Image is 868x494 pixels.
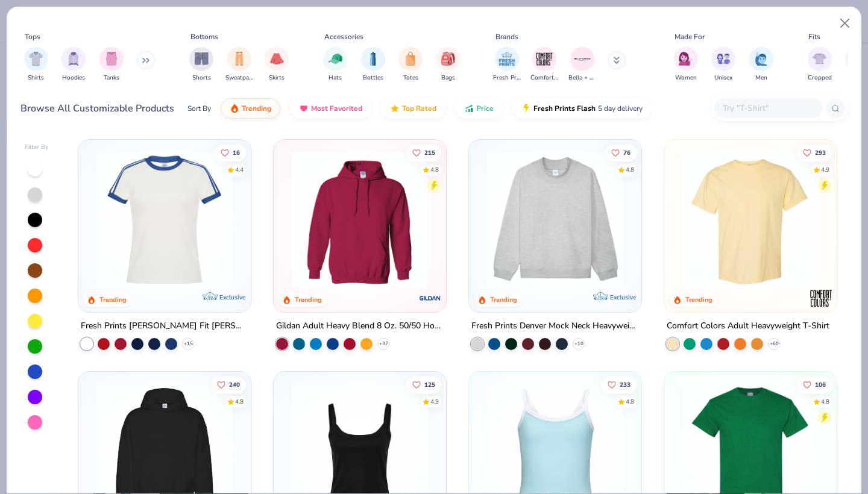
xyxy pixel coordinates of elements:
div: Accessories [324,31,363,42]
button: Fresh Prints Flash5 day delivery [512,98,652,119]
span: 240 [230,381,241,387]
span: 215 [424,149,435,155]
span: Shorts [192,73,211,83]
div: 4.8 [626,397,634,406]
div: 4.8 [430,165,439,174]
div: Fresh Prints Denver Mock Neck Heavyweight Sweatshirt [471,319,639,334]
div: Brands [495,31,518,42]
button: Like [212,376,247,393]
span: Men [755,73,767,83]
div: Fresh Prints [PERSON_NAME] Fit [PERSON_NAME] Shirt with Stripes [81,319,248,334]
div: Bottoms [190,31,218,42]
div: filter for Hoodies [61,47,86,83]
button: Like [406,144,441,161]
button: filter button [749,47,773,83]
button: filter button [189,47,213,83]
img: most_fav.gif [299,104,309,113]
span: Cropped [808,73,832,83]
img: Bottles Image [366,52,380,66]
span: 125 [424,381,435,387]
button: Trending [221,98,280,119]
div: Sort By [187,103,211,114]
img: Women Image [679,52,693,66]
div: filter for Fresh Prints [493,47,521,83]
div: 4.9 [430,397,439,406]
span: 233 [620,381,631,387]
div: Comfort Colors Adult Heavyweight T-Shirt [667,319,829,334]
img: Men Image [755,52,768,66]
button: filter button [808,47,832,83]
div: filter for Men [749,47,773,83]
div: filter for Shorts [189,47,213,83]
button: Like [605,144,637,161]
button: filter button [361,47,385,83]
img: Shorts Image [195,52,209,66]
button: filter button [530,47,558,83]
button: filter button [99,47,124,83]
button: filter button [398,47,423,83]
div: Fits [808,31,820,42]
button: Like [602,376,637,393]
span: Trending [242,104,271,113]
button: filter button [436,47,461,83]
button: Like [215,144,247,161]
button: filter button [225,47,253,83]
span: 293 [815,149,826,155]
img: Shirts Image [29,52,43,66]
div: filter for Shirts [24,47,48,83]
span: 5 day delivery [598,102,643,116]
span: Tanks [104,73,119,83]
span: Hoodies [62,73,85,83]
div: filter for Hats [323,47,347,83]
button: filter button [61,47,86,83]
span: Women [675,73,697,83]
img: Hats Image [329,52,342,66]
span: Fresh Prints Flash [533,104,596,113]
span: Comfort Colors [530,73,558,83]
div: 4.8 [821,397,829,406]
img: Unisex Image [717,52,731,66]
img: Gildan logo [418,286,442,310]
img: Hoodies Image [67,52,80,66]
button: Close [834,12,857,35]
img: Bags Image [441,52,454,66]
img: Cropped Image [813,52,826,66]
img: 01756b78-01f6-4cc6-8d8a-3c30c1a0c8ac [286,152,434,288]
img: Fresh Prints Image [498,50,516,68]
img: flash.gif [521,104,531,113]
button: filter button [24,47,48,83]
span: Bags [441,73,455,83]
button: Like [797,376,832,393]
span: Top Rated [402,104,436,113]
span: Most Favorited [311,104,362,113]
button: filter button [323,47,347,83]
div: Gildan Adult Heavy Blend 8 Oz. 50/50 Hooded Sweatshirt [276,319,444,334]
img: e5540c4d-e74a-4e58-9a52-192fe86bec9f [90,152,239,288]
img: Totes Image [404,52,417,66]
button: filter button [568,47,596,83]
button: filter button [265,47,289,83]
img: TopRated.gif [390,104,400,113]
div: filter for Bella + Canvas [568,47,596,83]
div: 4.8 [626,165,634,174]
span: 16 [233,149,241,155]
img: Sweatpants Image [233,52,246,66]
div: Browse All Customizable Products [20,101,174,116]
span: Bottles [363,73,383,83]
div: Filter By [25,143,49,152]
img: f5d85501-0dbb-4ee4-b115-c08fa3845d83 [481,152,629,288]
img: Tanks Image [105,52,118,66]
img: Comfort Colors Image [535,50,553,68]
span: Totes [403,73,418,83]
button: filter button [493,47,521,83]
img: Comfort Colors logo [808,286,832,310]
button: Like [797,144,832,161]
span: Sweatpants [225,73,253,83]
span: + 60 [769,340,778,348]
button: Price [455,98,503,119]
span: 76 [623,149,631,155]
span: + 37 [379,340,388,348]
div: filter for Unisex [711,47,735,83]
span: + 15 [184,340,193,348]
span: Exclusive [219,293,245,301]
